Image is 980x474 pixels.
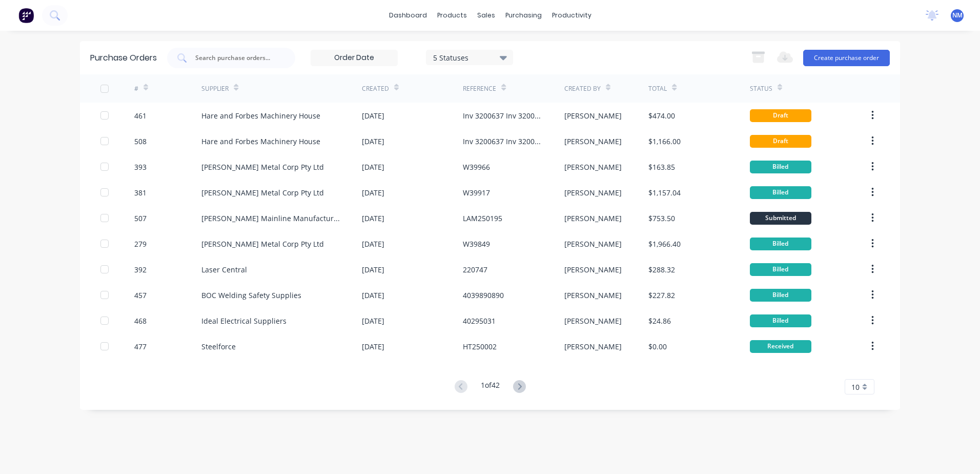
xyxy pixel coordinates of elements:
div: Reference [463,84,496,93]
div: [DATE] [362,162,384,172]
div: 477 [134,341,147,352]
div: [PERSON_NAME] [564,213,622,224]
div: Submitted [750,212,811,225]
div: Billed [750,186,811,199]
div: 279 [134,239,147,249]
div: Supplier [201,84,229,93]
div: Created By [564,84,601,93]
div: 40295031 [463,315,496,326]
div: purchasing [500,8,547,23]
div: 5 Statuses [433,52,506,63]
div: Created [362,84,389,93]
div: $24.86 [648,315,671,326]
div: W39849 [463,239,490,249]
div: [DATE] [362,213,384,224]
div: $753.50 [648,213,675,224]
div: Inv 3200637 Inv 3200637A - 22/8 [463,110,543,121]
a: dashboard [384,8,432,23]
div: 1 of 42 [481,380,500,394]
input: Order Date [311,50,397,66]
div: # [134,84,138,93]
div: Laser Central [201,264,247,275]
div: products [432,8,472,23]
div: Steelforce [201,341,236,352]
div: 392 [134,264,147,275]
input: Search purchase orders... [194,53,279,63]
div: [PERSON_NAME] Metal Corp Pty Ltd [201,162,324,172]
div: Billed [750,161,811,173]
div: sales [472,8,500,23]
div: [DATE] [362,239,384,249]
span: NM [952,11,963,20]
div: Billed [750,289,811,302]
div: 457 [134,290,147,301]
div: HT250002 [463,341,497,352]
div: Received [750,340,811,353]
div: 468 [134,315,147,326]
div: [PERSON_NAME] Metal Corp Pty Ltd [201,239,324,249]
div: BOC Welding Safety Supplies [201,290,301,301]
div: [PERSON_NAME] Metal Corp Pty Ltd [201,187,324,198]
div: $163.85 [648,162,675,172]
button: Create purchase order [803,50,890,66]
div: [PERSON_NAME] [564,187,622,198]
div: 220747 [463,264,487,275]
div: [PERSON_NAME] [564,110,622,121]
div: $1,157.04 [648,187,681,198]
div: 393 [134,162,147,172]
div: Billed [750,238,811,250]
div: [PERSON_NAME] [564,315,622,326]
div: [DATE] [362,136,384,147]
div: [PERSON_NAME] [564,264,622,275]
div: $0.00 [648,341,667,352]
div: [PERSON_NAME] [564,239,622,249]
div: [PERSON_NAME] [564,136,622,147]
span: 10 [851,382,860,392]
div: 461 [134,110,147,121]
div: 4039890890 [463,290,504,301]
div: Purchase Orders [90,52,157,64]
div: Billed [750,314,811,327]
div: $1,966.40 [648,239,681,249]
div: [DATE] [362,110,384,121]
div: Draft [750,135,811,148]
div: [DATE] [362,341,384,352]
div: Draft [750,109,811,122]
div: $474.00 [648,110,675,121]
div: [DATE] [362,264,384,275]
div: W39917 [463,187,490,198]
div: $288.32 [648,264,675,275]
div: productivity [547,8,597,23]
div: Total [648,84,667,93]
div: Hare and Forbes Machinery House [201,136,320,147]
div: [DATE] [362,315,384,326]
div: [PERSON_NAME] [564,341,622,352]
div: 381 [134,187,147,198]
div: [DATE] [362,187,384,198]
div: Hare and Forbes Machinery House [201,110,320,121]
div: Ideal Electrical Suppliers [201,315,287,326]
div: W39966 [463,162,490,172]
div: Billed [750,263,811,276]
div: [PERSON_NAME] [564,162,622,172]
div: [PERSON_NAME] [564,290,622,301]
div: [PERSON_NAME] Mainline Manufacturing Pty Ltd [201,213,341,224]
div: 508 [134,136,147,147]
div: 507 [134,213,147,224]
div: $227.82 [648,290,675,301]
img: Factory [18,8,34,23]
div: $1,166.00 [648,136,681,147]
div: [DATE] [362,290,384,301]
div: LAM250195 [463,213,502,224]
div: Inv 3200637 Inv 3200637A - 22/8 [463,136,543,147]
div: Status [750,84,772,93]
